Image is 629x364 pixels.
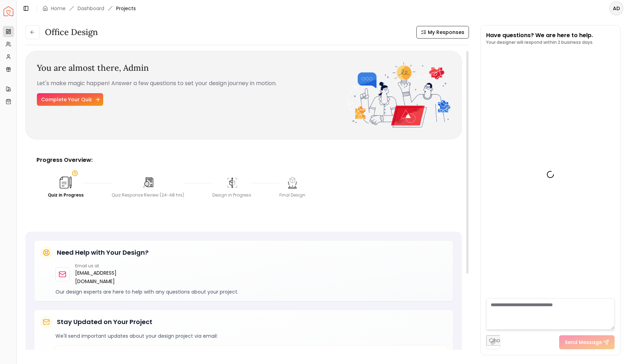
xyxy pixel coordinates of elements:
[486,31,594,40] p: Have questions? We are here to help.
[123,62,149,73] span: Admin
[4,6,13,16] a: Spacejoy
[37,156,451,164] p: Progress Overview:
[37,79,347,88] p: Let's make magic happen! Answer a few questions to set your design journey in motion.
[37,93,103,106] a: Complete Your Quiz
[51,5,66,12] a: Home
[57,248,148,257] h5: Need Help with Your Design?
[610,2,623,15] span: AD
[75,263,145,269] p: Email us at
[285,176,299,190] img: Final Design
[58,175,73,190] img: Quiz in Progress
[57,317,152,327] h5: Stay Updated on Your Project
[347,62,451,128] img: Fun quiz resume - image
[75,269,145,286] a: [EMAIL_ADDRESS][DOMAIN_NAME]
[112,192,184,198] div: Quiz Response Review (24-48 hrs)
[55,332,447,339] p: We'll send important updates about your design project via email:
[609,1,623,15] button: AD
[4,6,13,16] img: Spacejoy Logo
[212,192,251,198] div: Design in Progress
[78,5,104,12] a: Dashboard
[225,176,239,190] img: Design in Progress
[486,40,594,45] p: Your designer will respond within 2 business days.
[55,288,447,295] p: Our design experts are here to help with any questions about your project.
[279,192,305,198] div: Final Design
[428,29,464,36] span: My Responses
[45,27,98,38] h3: Office design
[416,26,469,39] button: My Responses
[37,62,347,74] h3: You are almost there,
[116,5,136,12] span: Projects
[48,192,84,198] div: Quiz in Progress
[141,176,155,190] img: Quiz Response Review (24-48 hrs)
[42,5,136,12] nav: breadcrumb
